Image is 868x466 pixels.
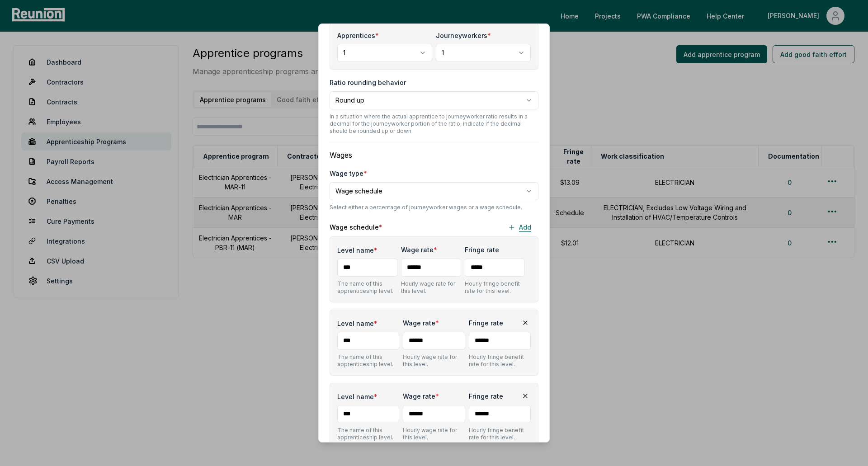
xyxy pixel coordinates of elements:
label: Level name [337,245,377,255]
p: Hourly wage rate for this level. [401,280,461,295]
label: Ratio rounding behavior [330,79,406,86]
label: Wage schedule [330,222,382,232]
p: Hourly fringe benefit rate for this level. [469,427,531,441]
label: Journeyworkers [436,31,491,40]
button: Add [501,218,538,236]
p: The name of this apprenticeship level. [337,353,399,368]
label: Level name [337,392,377,401]
label: Wage type [330,169,367,177]
label: Fringe rate [469,319,503,327]
p: Hourly fringe benefit rate for this level. [469,353,531,368]
label: Wage rate [403,319,439,327]
p: Wages [330,150,538,160]
p: Hourly fringe benefit rate for this level. [465,280,525,295]
p: Hourly wage rate for this level. [403,427,465,441]
label: Apprentices [337,31,379,40]
label: Fringe rate [469,392,503,400]
p: The name of this apprenticeship level. [337,280,397,295]
p: Hourly wage rate for this level. [403,353,465,368]
p: Select either a percentage of journeyworker wages or a wage schedule. [330,204,538,211]
p: In a situation where the actual apprentice to journeyworker ratio results in a decimal for the jo... [330,113,538,135]
label: Wage rate [401,246,437,254]
label: Fringe rate [465,246,499,254]
label: Level name [337,319,377,328]
p: The name of this apprenticeship level. [337,427,399,441]
label: Wage rate [403,392,439,400]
